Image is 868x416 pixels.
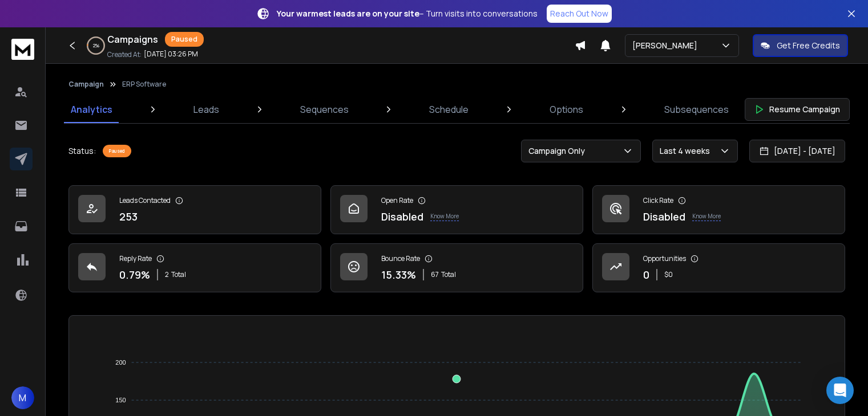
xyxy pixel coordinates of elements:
button: Campaign [68,80,104,89]
button: Get Free Credits [753,34,848,57]
tspan: 150 [116,397,126,403]
p: Opportunities [643,254,686,263]
a: Sequences [293,96,356,123]
p: 2 % [93,42,99,49]
p: Open Rate [381,196,413,205]
span: Total [441,270,456,279]
p: 0 [643,267,649,283]
a: Leads [187,96,226,123]
a: Opportunities0$0 [592,243,845,292]
div: Paused [103,145,131,157]
p: Last 4 weeks [660,145,714,157]
p: Leads [193,103,219,116]
button: M [11,386,34,409]
a: Click RateDisabledKnow More [592,185,845,234]
a: Reply Rate0.79%2Total [68,243,321,292]
h1: Campaigns [107,32,158,46]
a: Open RateDisabledKnow More [330,185,583,234]
p: Know More [430,212,459,221]
p: Reach Out Now [550,8,608,19]
p: 15.33 % [381,267,416,283]
p: $ 0 [664,270,673,279]
p: 253 [119,209,138,225]
p: Click Rate [643,196,673,205]
p: Options [550,103,583,116]
strong: Your warmest leads are on your site [277,8,419,19]
a: Schedule [422,96,475,123]
button: [DATE] - [DATE] [749,140,845,162]
span: Total [171,270,186,279]
p: Analytics [71,103,112,116]
p: Bounce Rate [381,254,420,263]
p: – Turn visits into conversations [277,8,538,19]
tspan: 200 [116,359,126,366]
p: Campaign Only [528,145,590,157]
p: ERP Software [122,80,166,89]
button: Resume Campaign [745,98,850,121]
a: Leads Contacted253 [68,185,321,234]
p: Leads Contacted [119,196,171,205]
p: Created At: [107,50,142,59]
p: Know More [692,212,721,221]
p: Subsequences [664,103,729,116]
img: logo [11,39,34,60]
a: Options [543,96,590,123]
p: Status: [68,145,96,157]
a: Subsequences [657,96,736,123]
a: Reach Out Now [547,5,612,23]
span: 67 [431,270,439,279]
p: Reply Rate [119,254,152,263]
div: Paused [165,32,204,47]
p: Disabled [643,209,685,225]
a: Analytics [64,96,119,123]
div: Open Intercom Messenger [826,377,854,404]
p: Get Free Credits [777,40,840,51]
p: Disabled [381,209,423,225]
span: 2 [165,270,169,279]
p: [PERSON_NAME] [632,40,702,51]
p: Sequences [300,103,349,116]
a: Bounce Rate15.33%67Total [330,243,583,292]
p: [DATE] 03:26 PM [144,50,198,59]
p: 0.79 % [119,267,150,283]
p: Schedule [429,103,469,116]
